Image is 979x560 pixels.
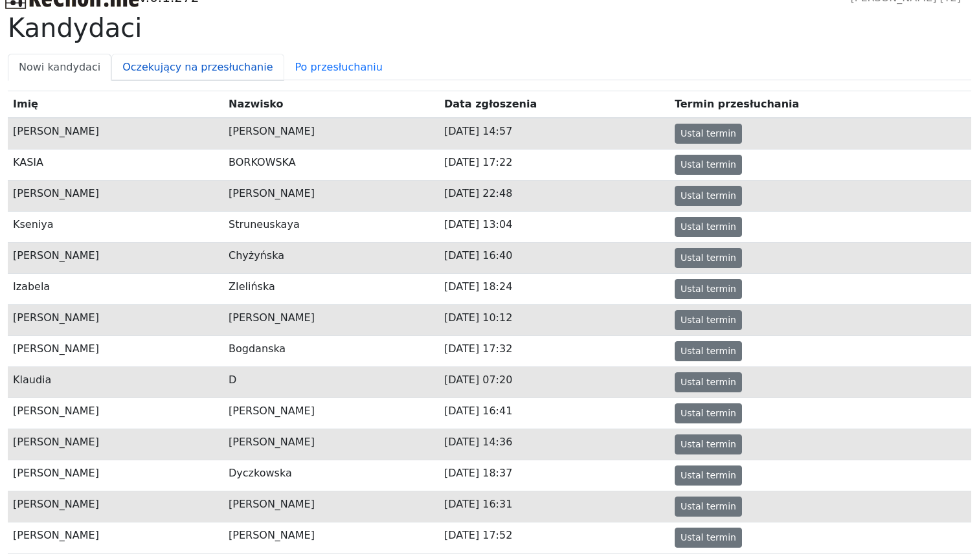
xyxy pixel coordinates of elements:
td: [DATE] 16:41 [439,398,670,429]
td: [PERSON_NAME] [8,304,223,335]
td: [PERSON_NAME] [8,118,223,150]
div: Imię [13,96,218,112]
td: [DATE] 14:57 [439,118,670,150]
a: Oczekujący na przesłuchanie [111,54,284,81]
td: [PERSON_NAME] [8,429,223,460]
td: Izabela [8,273,223,304]
td: [PERSON_NAME] [8,335,223,366]
td: Dyczkowska [223,460,439,491]
button: Ustal termin [675,497,742,517]
td: [DATE] 17:22 [439,149,670,180]
button: Ustal termin [675,310,742,330]
td: [PERSON_NAME] [223,304,439,335]
td: D [223,366,439,398]
button: Ustal termin [675,341,742,361]
td: [DATE] 14:36 [439,429,670,460]
button: Ustal termin [675,279,742,299]
td: [PERSON_NAME] [8,460,223,491]
td: Kseniya [8,211,223,242]
td: BORKOWSKA [223,149,439,180]
td: [PERSON_NAME] [223,398,439,429]
td: [DATE] 18:37 [439,460,670,491]
td: [DATE] 07:20 [439,366,670,398]
td: Struneuskaya [223,211,439,242]
td: [DATE] 17:32 [439,335,670,366]
button: Ustal termin [675,434,742,454]
td: [DATE] 16:31 [439,491,670,522]
td: [DATE] 22:48 [439,180,670,211]
td: [DATE] 17:52 [439,522,670,553]
td: [PERSON_NAME] [8,491,223,522]
a: Nowi kandydaci [8,54,111,81]
td: ZIelińska [223,273,439,304]
td: [PERSON_NAME] [8,398,223,429]
td: [PERSON_NAME] [223,118,439,150]
td: [PERSON_NAME] [223,180,439,211]
td: [DATE] 18:24 [439,273,670,304]
span: Kandydaci [8,13,142,43]
div: Nazwisko [229,96,434,112]
button: Ustal termin [675,528,742,548]
div: Data zgłoszenia [444,96,664,112]
button: Ustal termin [675,186,742,206]
td: Chyżyńska [223,242,439,273]
td: [PERSON_NAME] [8,242,223,273]
td: [PERSON_NAME] [8,522,223,553]
button: Ustal termin [675,372,742,392]
td: [PERSON_NAME] [223,522,439,553]
td: Bogdanska [223,335,439,366]
button: Ustal termin [675,124,742,144]
div: Termin przesłuchania [675,96,966,112]
a: Po przesłuchaniu [284,54,394,81]
td: [DATE] 16:40 [439,242,670,273]
td: [PERSON_NAME] [223,491,439,522]
button: Ustal termin [675,403,742,423]
button: Ustal termin [675,217,742,237]
td: [DATE] 10:12 [439,304,670,335]
td: [DATE] 13:04 [439,211,670,242]
td: KASIA [8,149,223,180]
td: [PERSON_NAME] [8,180,223,211]
button: Ustal termin [675,465,742,486]
button: Ustal termin [675,155,742,175]
button: Ustal termin [675,248,742,268]
td: Klaudia [8,366,223,398]
td: [PERSON_NAME] [223,429,439,460]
